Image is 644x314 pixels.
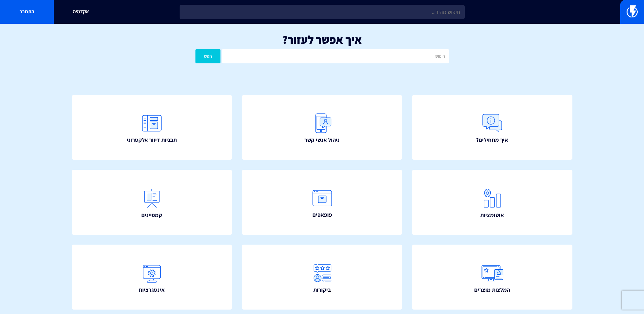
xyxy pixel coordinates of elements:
a: איך מתחילים? [412,95,572,160]
h1: איך אפשר לעזור? [10,33,634,46]
button: חפש [195,49,221,63]
a: תבניות דיוור אלקטרוני [72,95,232,160]
a: ביקורות [242,245,402,310]
span: אוטומציות [480,211,504,219]
span: תבניות דיוור אלקטרוני [127,136,177,144]
a: אינטגרציות [72,245,232,310]
span: קמפיינים [141,211,162,219]
span: ניהול אנשי קשר [304,136,340,144]
a: פופאפים [242,170,402,235]
a: אוטומציות [412,170,572,235]
input: חיפוש [222,49,449,63]
span: ביקורות [313,286,331,294]
a: ניהול אנשי קשר [242,95,402,160]
span: איך מתחילים? [476,136,508,144]
input: חיפוש מהיר... [180,5,465,19]
a: המלצות מוצרים [412,245,572,310]
span: פופאפים [312,211,332,219]
a: קמפיינים [72,170,232,235]
span: אינטגרציות [139,286,165,294]
span: המלצות מוצרים [474,286,510,294]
